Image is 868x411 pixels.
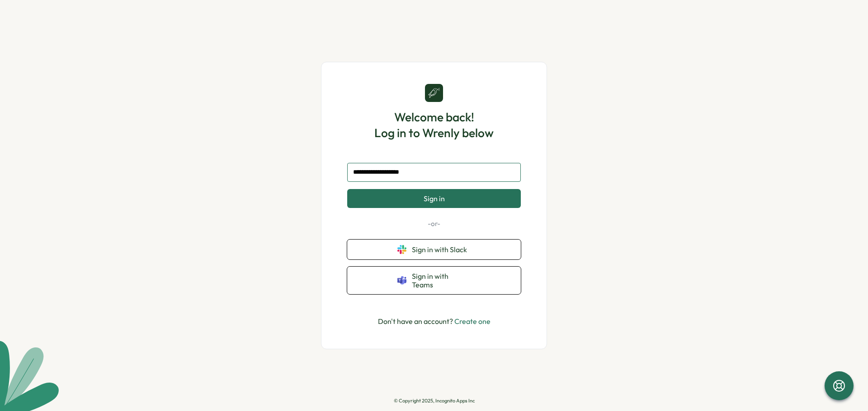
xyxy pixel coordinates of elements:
span: Sign in [424,194,445,203]
button: Sign in [347,189,521,208]
p: -or- [347,219,521,229]
p: Don't have an account? [378,316,491,327]
span: Sign in with Teams [412,272,471,289]
p: © Copyright 2025, Incognito Apps Inc [394,398,475,404]
button: Sign in with Teams [347,267,521,294]
span: Sign in with Slack [412,245,471,254]
a: Create one [454,317,491,326]
button: Sign in with Slack [347,240,521,259]
h1: Welcome back! Log in to Wrenly below [374,109,494,141]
